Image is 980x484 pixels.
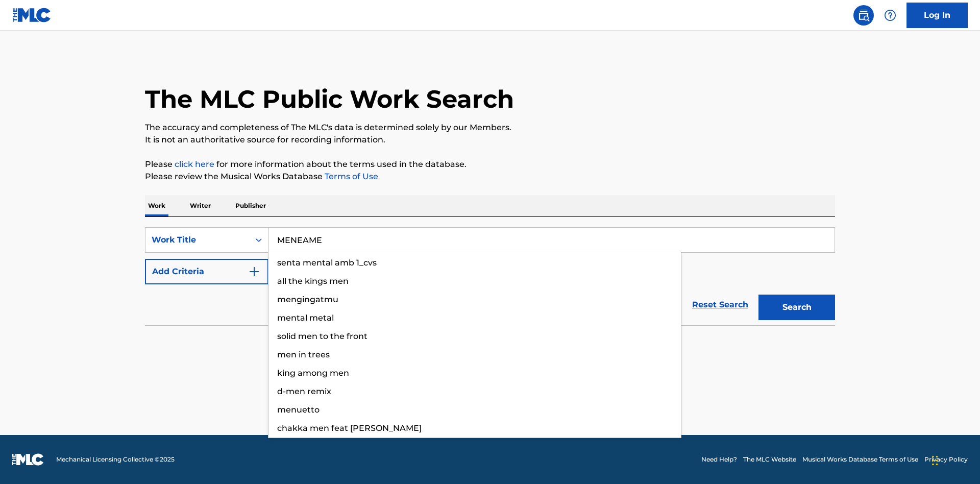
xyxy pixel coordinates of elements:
button: Add Criteria [145,259,268,284]
p: The accuracy and completeness of The MLC's data is determined solely by our Members. [145,122,835,134]
span: chakka men feat [PERSON_NAME] [277,423,422,433]
form: Search Form [145,227,835,325]
img: MLC Logo [12,8,52,22]
p: Publisher [232,195,269,216]
iframe: Chat Widget [929,435,980,484]
span: senta mental amb 1_cvs [277,258,377,268]
a: Privacy Policy [924,455,968,464]
a: Need Help? [701,455,737,464]
div: Help [880,5,900,26]
span: king among men [277,368,349,378]
h1: The MLC Public Work Search [145,84,514,114]
div: Work Title [152,234,243,246]
a: Musical Works Database Terms of Use [802,455,918,464]
a: Log In [906,3,968,28]
a: click here [175,159,214,169]
span: solid men to the front [277,331,367,341]
img: logo [12,453,44,466]
button: Search [758,295,835,320]
span: all the kings men [277,276,349,286]
p: It is not an authoritative source for recording information. [145,134,835,146]
span: d-men remix [277,386,331,396]
img: search [857,9,870,21]
div: Drag [932,445,938,476]
img: help [884,9,896,21]
a: Reset Search [687,294,753,316]
a: Public Search [853,5,874,26]
p: Please for more information about the terms used in the database. [145,158,835,171]
span: Mechanical Licensing Collective © 2025 [56,455,175,464]
span: mental metal [277,313,334,323]
p: Please review the Musical Works Database [145,171,835,183]
span: mengingatmu [277,295,338,304]
span: menuetto [277,405,320,415]
p: Writer [187,195,214,216]
p: Work [145,195,168,216]
span: men in trees [277,350,330,359]
a: The MLC Website [743,455,796,464]
img: 9d2ae6d4665cec9f34b9.svg [248,265,260,278]
a: Terms of Use [323,172,378,181]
